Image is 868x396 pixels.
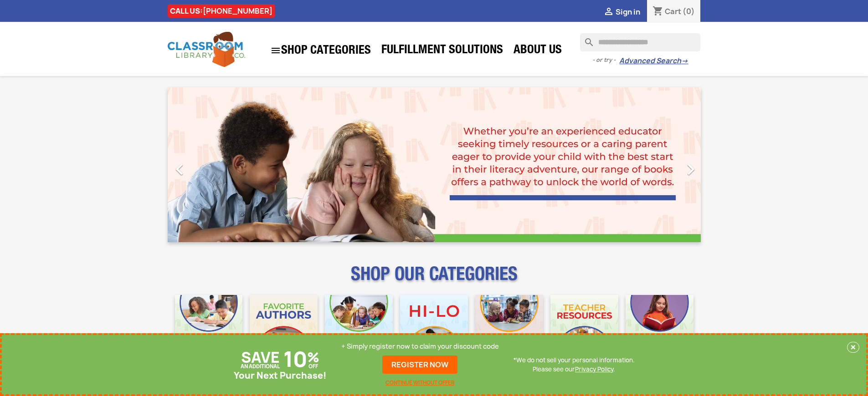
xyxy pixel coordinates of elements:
a: About Us [509,42,566,60]
span: Sign in [616,7,640,17]
input: Search [580,33,700,51]
a: Fulfillment Solutions [377,42,508,60]
i: search [580,33,591,44]
i: shopping_cart [652,6,663,17]
a: Advanced Search→ [619,56,688,66]
img: Classroom Library Company [168,32,245,67]
i:  [168,158,191,181]
img: CLC_Teacher_Resources_Mobile.jpg [550,295,618,363]
a: SHOP CATEGORIES [266,41,375,61]
span: → [681,56,688,66]
img: CLC_Dyslexia_Mobile.jpg [626,295,693,363]
ul: Carousel container [168,87,701,242]
p: SHOP OUR CATEGORIES [168,271,701,288]
span: (0) [683,6,695,16]
i:  [603,7,614,18]
img: CLC_Favorite_Authors_Mobile.jpg [250,295,318,363]
i:  [679,158,702,181]
img: CLC_Fiction_Nonfiction_Mobile.jpg [475,295,543,363]
img: CLC_Phonics_And_Decodables_Mobile.jpg [325,295,393,363]
img: CLC_Bulk_Mobile.jpg [175,295,243,363]
span: - or try - [592,56,619,65]
a: Previous [168,87,248,242]
a: Next [621,87,701,242]
span: Cart [665,6,681,16]
img: CLC_HiLo_Mobile.jpg [400,295,468,363]
div: CALL US: [168,4,275,18]
a: [PHONE_NUMBER] [203,6,272,16]
a:  Sign in [603,7,640,17]
i:  [270,45,281,56]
